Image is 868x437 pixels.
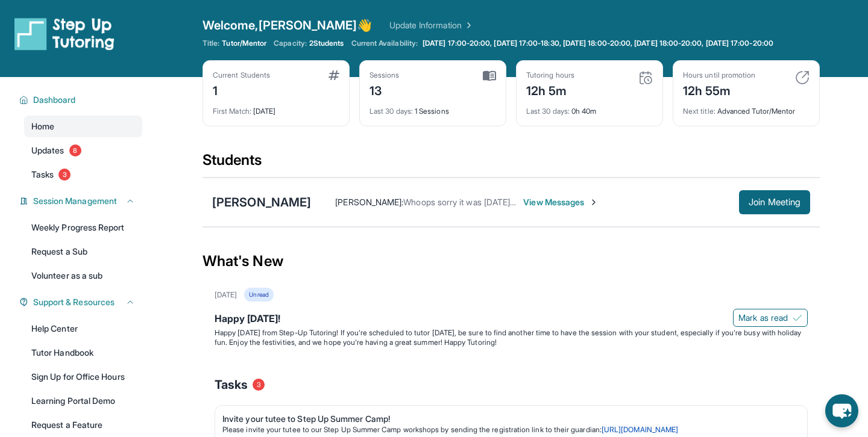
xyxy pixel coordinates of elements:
[31,169,54,181] span: Tasks
[222,425,790,435] p: Please invite your tutee to our Step Up Summer Camp workshops by sending the registration link to...
[215,328,808,347] p: Happy [DATE] from Step-Up Tutoring! If you're scheduled to tutor [DATE], be sure to find another ...
[749,199,800,206] span: Join Meeting
[526,80,574,99] div: 12h 5m
[370,107,413,116] span: Last 30 days :
[683,107,715,116] span: Next title :
[31,120,54,132] span: Home
[203,39,219,48] span: Title:
[602,425,678,434] a: [URL][DOMAIN_NAME]
[213,99,339,116] div: [DATE]
[335,197,403,207] span: [PERSON_NAME] :
[589,197,599,207] img: Chevron-Right
[24,265,142,287] a: Volunteer as a sub
[213,107,251,116] span: First Match :
[31,144,64,157] span: Updates
[24,342,142,364] a: Tutor Handbook
[24,217,142,238] a: Weekly Progress Report
[215,311,808,328] div: Happy [DATE]!
[274,39,307,48] span: Capacity:
[222,413,790,425] div: Invite your tutee to Step Up Summer Camp!
[213,80,270,99] div: 1
[203,17,373,34] span: Welcome, [PERSON_NAME] 👋
[329,70,339,80] img: card
[523,196,599,208] span: View Messages
[526,99,653,116] div: 0h 40m
[24,414,142,436] a: Request a Feature
[24,366,142,388] a: Sign Up for Office Hours
[638,70,653,85] img: card
[483,70,496,81] img: card
[14,17,115,51] img: logo
[24,140,142,161] a: Updates8
[738,312,788,324] span: Mark as read
[825,394,858,427] button: chat-button
[253,379,265,391] span: 3
[28,94,135,106] button: Dashboard
[244,288,273,302] div: Unread
[420,39,776,48] a: [DATE] 17:00-20:00, [DATE] 17:00-18:30, [DATE] 18:00-20:00, [DATE] 18:00-20:00, [DATE] 17:00-20:00
[33,195,117,207] span: Session Management
[222,39,266,48] span: Tutor/Mentor
[215,290,237,300] div: [DATE]
[58,169,71,181] span: 3
[795,70,810,85] img: card
[24,116,142,137] a: Home
[683,70,755,80] div: Hours until promotion
[213,70,270,80] div: Current Students
[69,144,81,157] span: 8
[683,80,755,99] div: 12h 55m
[462,19,474,31] img: Chevron Right
[24,318,142,339] a: Help Center
[33,94,76,106] span: Dashboard
[739,190,810,214] button: Join Meeting
[351,39,418,48] span: Current Availability:
[309,39,344,48] span: 2 Students
[526,70,574,80] div: Tutoring hours
[28,195,135,207] button: Session Management
[24,241,142,262] a: Request a Sub
[203,235,820,288] div: What's New
[389,19,474,31] a: Update Information
[370,99,496,116] div: 1 Sessions
[212,194,311,211] div: [PERSON_NAME]
[683,99,810,116] div: Advanced Tutor/Mentor
[370,80,400,99] div: 13
[370,70,400,80] div: Sessions
[24,164,142,185] a: Tasks3
[28,296,135,308] button: Support & Resources
[793,313,802,323] img: Mark as read
[203,150,820,177] div: Students
[526,107,570,116] span: Last 30 days :
[733,309,808,327] button: Mark as read
[423,39,773,48] span: [DATE] 17:00-20:00, [DATE] 17:00-18:30, [DATE] 18:00-20:00, [DATE] 18:00-20:00, [DATE] 17:00-20:00
[33,296,115,308] span: Support & Resources
[24,390,142,412] a: Learning Portal Demo
[403,197,543,207] span: Whoops sorry it was [DATE] im sorry
[215,376,248,393] span: Tasks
